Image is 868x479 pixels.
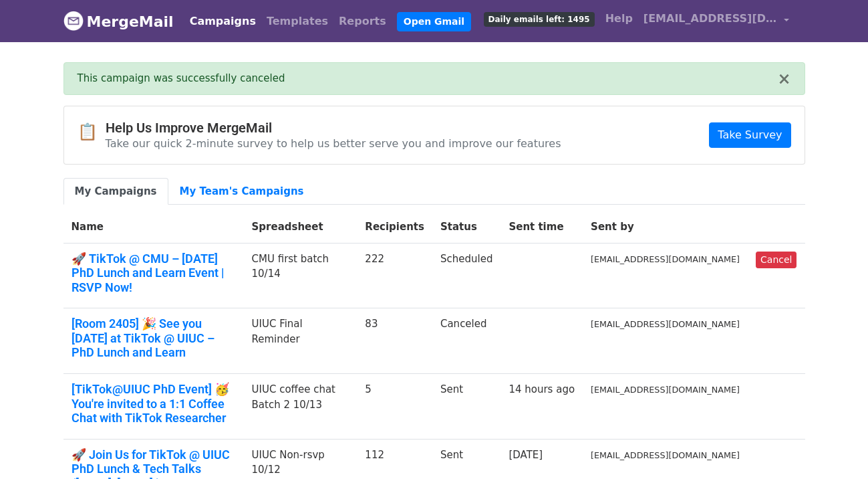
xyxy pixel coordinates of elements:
[333,8,392,35] a: Reports
[709,122,790,148] a: Take Survey
[591,254,740,264] small: [EMAIL_ADDRESS][DOMAIN_NAME]
[591,385,740,395] small: [EMAIL_ADDRESS][DOMAIN_NAME]
[357,211,432,243] th: Recipients
[397,12,471,31] a: Open Gmail
[244,308,357,374] td: UIUC Final Reminder
[500,211,583,243] th: Sent time
[63,7,174,35] a: MergeMail
[756,252,797,268] a: Cancel
[509,449,543,461] a: [DATE]
[78,122,106,142] span: 📋
[357,243,432,308] td: 222
[357,374,432,440] td: 5
[63,211,244,243] th: Name
[244,374,357,440] td: UIUC coffee chat Batch 2 10/13
[638,5,794,37] a: [EMAIL_ADDRESS][DOMAIN_NAME]
[478,5,600,32] a: Daily emails left: 1495
[583,211,748,243] th: Sent by
[71,382,236,425] a: [TikTok@UIUC PhD Event] 🥳 You're invited to a 1:1 Coffee Chat with TikTok Researcher
[63,11,84,31] img: MergeMail logo
[432,211,500,243] th: Status
[509,383,575,395] a: 14 hours ago
[591,319,740,329] small: [EMAIL_ADDRESS][DOMAIN_NAME]
[71,252,236,295] a: 🚀 TikTok @ CMU – [DATE] PhD Lunch and Learn Event | RSVP Now!
[63,178,168,205] a: My Campaigns
[432,374,500,440] td: Sent
[78,71,778,86] div: This campaign was successfully canceled
[261,8,333,35] a: Templates
[357,308,432,374] td: 83
[643,11,777,27] span: [EMAIL_ADDRESS][DOMAIN_NAME]
[184,8,261,35] a: Campaigns
[106,120,561,136] h4: Help Us Improve MergeMail
[484,12,595,27] span: Daily emails left: 1495
[244,243,357,308] td: CMU first batch 10/14
[244,211,357,243] th: Spreadsheet
[777,71,790,87] button: ×
[71,316,236,360] a: [Room 2405] 🎉 See you [DATE] at TikTok @ UIUC – PhD Lunch and Learn
[432,308,500,374] td: Canceled
[106,136,561,151] p: Take our quick 2-minute survey to help us better serve you and improve our features
[591,450,740,460] small: [EMAIL_ADDRESS][DOMAIN_NAME]
[168,178,315,205] a: My Team's Campaigns
[432,243,500,308] td: Scheduled
[600,5,638,32] a: Help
